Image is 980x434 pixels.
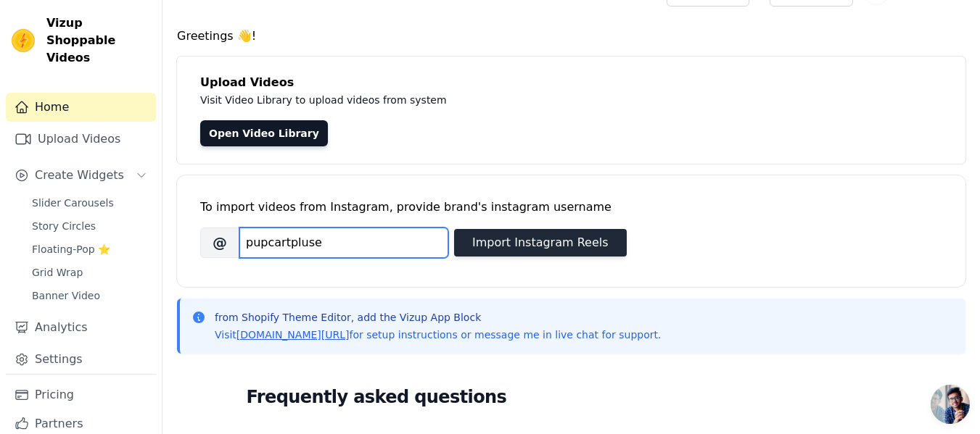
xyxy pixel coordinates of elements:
[6,313,156,342] a: Analytics
[236,329,350,341] a: [DOMAIN_NAME][URL]
[23,239,156,259] a: Floating-Pop ⭐
[6,161,156,190] button: Create Widgets
[46,14,150,67] span: Vizup Shoppable Videos
[200,228,239,258] span: @
[200,91,850,109] p: Visit Video Library to upload videos from system
[6,345,156,374] a: Settings
[32,196,114,210] span: Slider Carousels
[215,310,661,325] p: from Shopify Theme Editor, add the Vizup App Block
[177,28,965,45] h4: Greetings 👋!
[23,193,156,213] a: Slider Carousels
[6,93,156,122] a: Home
[12,29,35,52] img: Vizup
[247,383,897,412] h2: Frequently asked questions
[32,219,96,233] span: Story Circles
[32,288,100,303] span: Banner Video
[32,265,83,280] span: Grid Wrap
[6,125,156,154] a: Upload Videos
[23,216,156,236] a: Story Circles
[931,385,970,424] a: Open chat
[6,380,156,409] a: Pricing
[200,120,328,146] a: Open Video Library
[239,228,448,258] input: username
[200,74,942,91] h4: Upload Videos
[200,199,942,216] div: To import videos from Instagram, provide brand's instagram username
[32,242,110,256] span: Floating-Pop ⭐
[35,167,124,184] span: Create Widgets
[23,285,156,306] a: Banner Video
[454,229,627,256] button: Import Instagram Reels
[23,262,156,283] a: Grid Wrap
[215,327,661,342] p: Visit for setup instructions or message me in live chat for support.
